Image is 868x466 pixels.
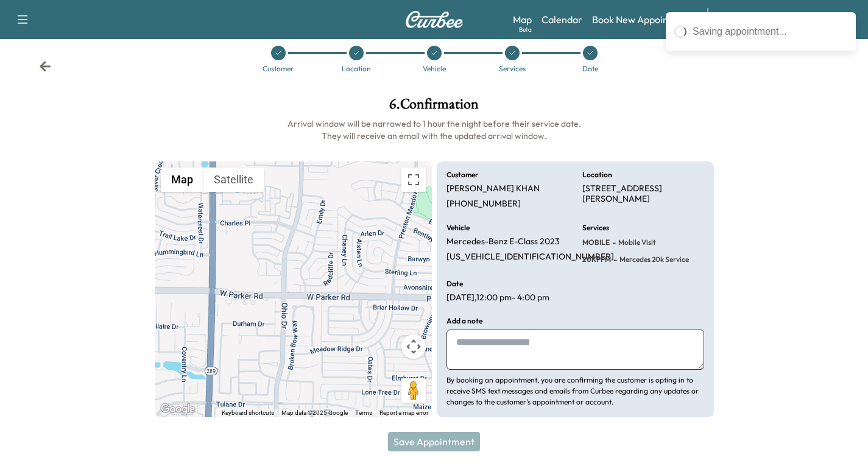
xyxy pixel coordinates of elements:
[582,171,612,178] h6: Location
[423,65,446,72] div: Vehicle
[405,11,464,28] img: Curbee Logo
[446,292,549,303] p: [DATE] , 12:00 pm - 4:00 pm
[161,168,203,192] button: Show street map
[446,317,482,325] h6: Add a note
[611,253,617,266] span: -
[693,24,847,39] div: Saving appointment...
[203,168,264,192] button: Show satellite imagery
[39,60,51,72] div: Back
[446,183,540,194] p: [PERSON_NAME] KHAN
[401,378,426,403] button: Drag Pegman onto the map to open Street View
[263,65,294,72] div: Customer
[446,171,478,178] h6: Customer
[355,409,372,416] a: Terms
[513,12,532,27] a: MapBeta
[616,238,656,247] span: Mobile Visit
[446,236,560,247] p: Mercedes-Benz E-Class 2023
[542,12,582,27] a: Calendar
[446,280,463,288] h6: Date
[446,375,704,408] p: By booking an appointment, you are confirming the customer is opting in to receive SMS text messa...
[342,65,371,72] div: Location
[610,236,616,249] span: -
[401,168,426,192] button: Toggle fullscreen view
[582,238,610,247] span: MOBILE
[519,25,532,34] div: Beta
[499,65,526,72] div: Services
[617,255,689,264] span: Mercedes 20k Service
[582,255,611,264] span: 20KPPM
[155,118,714,142] h6: Arrival window will be narrowed to 1 hour the night before their service date. They will receive ...
[158,401,198,417] a: Open this area in Google Maps (opens a new window)
[401,334,426,359] button: Map camera controls
[379,409,428,416] a: Report a map error
[222,409,274,417] button: Keyboard shortcuts
[281,409,348,416] span: Map data ©2025 Google
[446,224,470,231] h6: Vehicle
[582,224,609,231] h6: Services
[446,199,521,210] p: [PHONE_NUMBER]
[592,12,695,27] a: Book New Appointment
[582,183,704,205] p: [STREET_ADDRESS][PERSON_NAME]
[446,252,614,263] p: [US_VEHICLE_IDENTIFICATION_NUMBER]
[582,65,598,72] div: Date
[158,401,198,417] img: Google
[155,97,714,118] h1: 6 . Confirmation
